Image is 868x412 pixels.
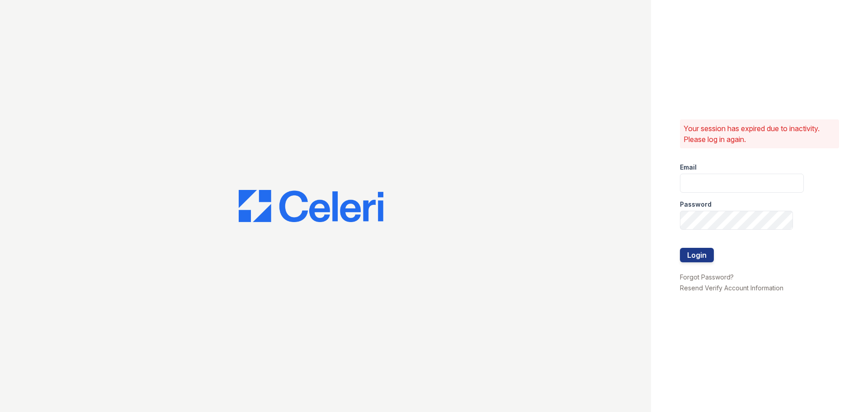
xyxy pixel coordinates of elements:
[239,190,383,223] img: CE_Logo_Blue-a8612792a0a2168367f1c8372b55b34899dd931a85d93a1a3d3e32e68fde9ad4.png
[680,273,734,281] a: Forgot Password?
[680,200,712,209] label: Password
[680,163,697,172] label: Email
[680,248,714,262] button: Login
[684,123,835,145] p: Your session has expired due to inactivity. Please log in again.
[680,284,783,292] a: Resend Verify Account Information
